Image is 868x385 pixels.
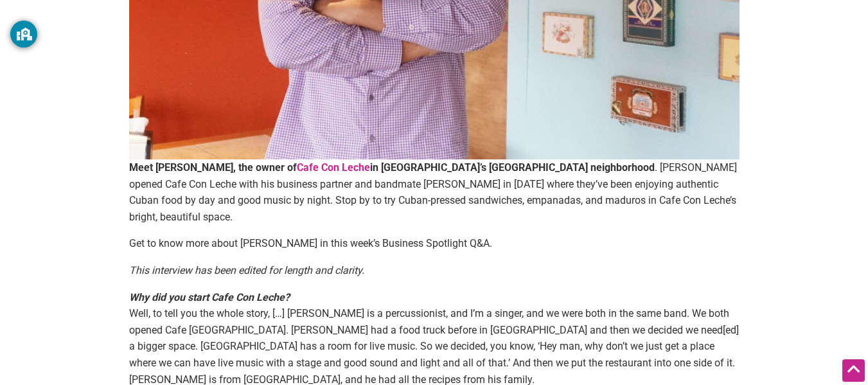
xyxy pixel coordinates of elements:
strong: Why did you start Cafe Con Leche? [129,291,290,303]
em: This interview has been edited for length and clarity. [129,264,364,276]
div: Scroll Back to Top [842,359,865,382]
button: GoGuardian Privacy Information [10,21,37,48]
p: Get to know more about [PERSON_NAME] in this week’s Business Spotlight Q&A. [129,235,740,252]
strong: in [GEOGRAPHIC_DATA]’s [GEOGRAPHIC_DATA] neighborhood [370,161,655,174]
a: Cafe Con Leche [297,161,370,174]
p: . [PERSON_NAME] opened Cafe Con Leche with his business partner and bandmate [PERSON_NAME] in [DA... [129,159,740,225]
strong: Meet [PERSON_NAME], the owner of [129,161,297,174]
